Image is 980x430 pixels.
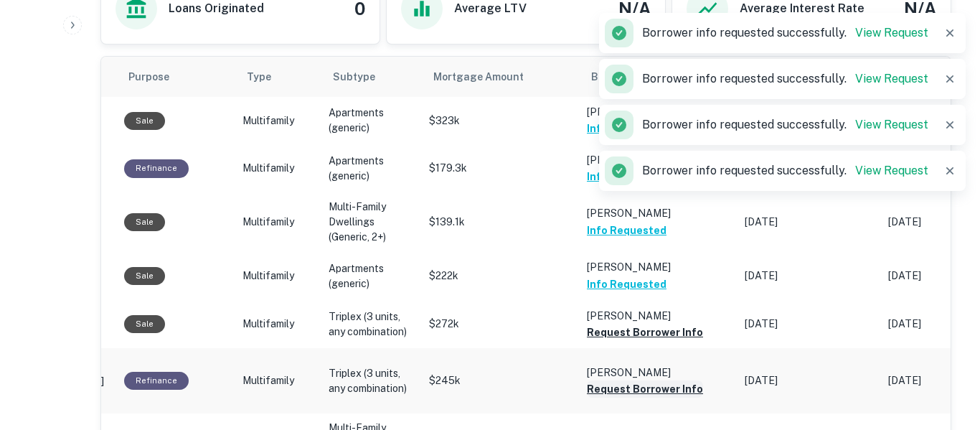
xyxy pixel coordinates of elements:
[580,57,738,97] th: Borrower
[329,106,415,136] p: Apartments (generic)
[855,118,928,131] a: View Request
[124,213,165,231] div: Sale
[429,113,573,128] p: $323k
[242,317,314,332] p: Multifamily
[242,268,314,284] p: Multifamily
[642,70,928,88] p: Borrower info requested successfully.
[587,365,730,380] p: [PERSON_NAME]
[642,162,928,179] p: Borrower info requested successfully.
[128,68,188,85] span: Purpose
[855,72,928,85] a: View Request
[329,154,415,184] p: Apartments (generic)
[329,309,415,340] p: Triplex (3 units, any combination)
[908,315,980,384] iframe: Chat Widget
[124,112,165,130] div: Sale
[429,317,573,332] p: $272k
[591,68,636,85] span: Borrower
[117,57,235,97] th: Purpose
[124,372,189,390] div: This loan purpose was for refinancing
[422,57,580,97] th: Mortgage Amount
[745,215,874,230] p: [DATE]
[247,68,271,85] span: Type
[329,366,415,396] p: Triplex (3 units, any combination)
[124,315,165,333] div: Sale
[745,317,874,332] p: [DATE]
[433,68,542,85] span: Mortgage Amount
[587,222,666,239] button: Info Requested
[242,113,314,128] p: Multifamily
[587,308,730,324] p: [PERSON_NAME]
[329,261,415,291] p: Apartments (generic)
[855,164,928,177] a: View Request
[124,267,165,285] div: Sale
[855,26,928,39] a: View Request
[242,373,314,388] p: Multifamily
[642,24,928,42] p: Borrower info requested successfully.
[587,168,666,185] button: Info Requested
[321,57,422,97] th: Subtype
[587,259,730,275] p: [PERSON_NAME]
[124,159,189,177] div: This loan purpose was for refinancing
[429,373,573,388] p: $245k
[587,276,666,293] button: Info Requested
[745,268,874,284] p: [DATE]
[242,215,314,230] p: Multifamily
[642,116,928,134] p: Borrower info requested successfully.
[242,161,314,176] p: Multifamily
[587,205,730,221] p: [PERSON_NAME]
[745,373,874,388] p: [DATE]
[587,324,703,341] button: Request Borrower Info
[587,104,730,120] p: [PERSON_NAME] AS T
[235,57,321,97] th: Type
[587,380,703,398] button: Request Borrower Info
[587,120,666,137] button: Info Requested
[429,215,573,230] p: $139.1k
[429,268,573,284] p: $222k
[587,152,730,168] p: [PERSON_NAME]
[333,68,375,85] span: Subtype
[329,200,415,245] p: Multi-Family Dwellings (Generic, 2+)
[429,161,573,176] p: $179.3k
